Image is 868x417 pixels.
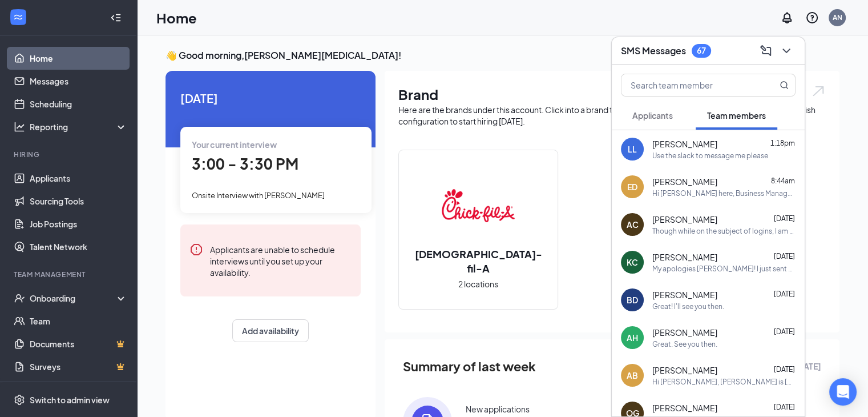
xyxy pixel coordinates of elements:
div: Great! I'll see you then. [652,302,724,311]
a: Messages [30,70,127,93]
svg: ChevronDown [780,44,793,58]
span: [DATE] [774,403,795,411]
span: [DATE] [774,365,795,374]
span: [DATE] [774,252,795,260]
div: AH [627,332,638,343]
div: 67 [697,46,706,55]
div: Onboarding [30,292,118,304]
div: New applications [466,403,530,415]
span: [PERSON_NAME] [652,176,717,187]
button: ComposeMessage [757,42,775,60]
div: AN [833,13,842,22]
span: [DATE] [774,214,795,223]
a: DocumentsCrown [30,332,127,355]
svg: MagnifyingGlass [780,81,789,90]
a: Applicants [30,167,127,190]
span: [PERSON_NAME] [652,364,717,376]
div: Hiring [14,150,125,159]
div: Team Management [14,270,125,279]
h2: [DEMOGRAPHIC_DATA]-fil-A [399,247,558,275]
span: [PERSON_NAME] [652,289,717,300]
svg: Collapse [110,12,122,23]
svg: Analysis [14,121,25,133]
span: Onsite Interview with [PERSON_NAME] [192,191,325,200]
a: Home [30,47,127,70]
a: Scheduling [30,93,127,115]
div: LL [628,143,637,155]
div: Reporting [30,121,128,133]
div: AC [627,219,639,230]
a: SurveysCrown [30,355,127,378]
div: Open Intercom Messenger [829,378,857,406]
span: 3:00 - 3:30 PM [192,154,298,173]
a: Team [30,310,127,332]
a: Sourcing Tools [30,190,127,212]
svg: ComposeMessage [759,44,773,58]
button: ChevronDown [777,42,796,60]
a: Talent Network [30,235,127,258]
span: [PERSON_NAME] [652,251,717,263]
svg: UserCheck [14,292,25,304]
h3: SMS Messages [621,45,686,57]
span: Your current interview [192,139,277,150]
input: Search team member [621,74,757,96]
span: [PERSON_NAME] [652,402,717,414]
div: My apologies [PERSON_NAME]! I just sent you the email that I meant to send before. [652,264,796,274]
h1: Brand [398,85,826,104]
h1: Home [156,8,197,27]
div: Switch to admin view [30,394,110,406]
span: [DATE] [180,89,361,107]
div: Great. See you then. [652,339,717,349]
span: [PERSON_NAME] [652,214,717,225]
div: KC [627,256,638,268]
svg: Error [189,243,203,256]
svg: QuestionInfo [805,11,819,25]
div: Use the slack to message me please [652,151,768,161]
div: AB [627,370,638,381]
svg: WorkstreamLogo [13,11,24,23]
span: [DATE] [774,290,795,298]
a: Job Postings [30,212,127,235]
svg: Settings [14,394,25,406]
span: 1:18pm [770,139,795,147]
span: Applicants [632,110,673,121]
span: 2 locations [458,278,498,290]
div: ED [627,181,637,193]
svg: Notifications [780,11,794,25]
div: Though while on the subject of logins, I am having trouble setting up my Slack app. My sister tri... [652,226,796,236]
img: Chick-fil-A [442,169,515,242]
span: Team members [707,110,766,121]
span: [PERSON_NAME] [652,138,717,150]
h3: 👋 Good morning, [PERSON_NAME][MEDICAL_DATA] ! [165,49,839,62]
img: open.6027fd2a22e1237b5b06.svg [811,85,826,98]
button: Add availability [232,319,309,342]
div: Here are the brands under this account. Click into a brand to see your locations, managers, job p... [398,104,826,127]
div: Hi [PERSON_NAME], [PERSON_NAME] is [PERSON_NAME] from [DEMOGRAPHIC_DATA]-fil-A. We were expecting... [652,377,796,387]
span: [DATE] [774,327,795,336]
div: Applicants are unable to schedule interviews until you set up your availability. [210,243,352,278]
span: 8:44am [771,177,795,185]
span: Summary of last week [403,356,536,376]
div: Hi [PERSON_NAME] here, Business Manager with CFA Bermuda Run. Welcome to the team! I sent an emai... [652,189,796,198]
div: BD [627,294,638,306]
span: [PERSON_NAME] [652,327,717,338]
